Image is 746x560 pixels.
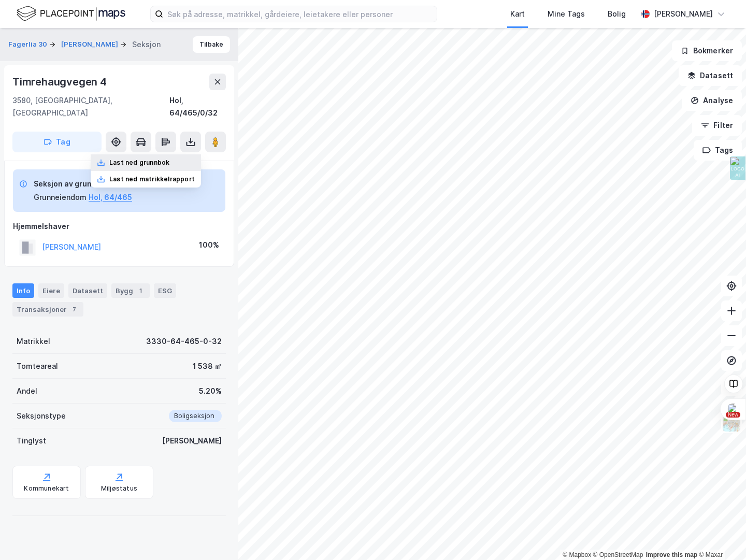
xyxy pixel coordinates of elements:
[694,510,746,560] iframe: Chat Widget
[692,115,742,136] button: Filter
[109,159,169,167] div: Last ned grunnbok
[12,74,109,90] div: Timrehaugvegen 4
[199,239,219,251] div: 100%
[163,6,437,22] input: Søk på adresse, matrikkel, gårdeiere, leietakere eller personer
[24,484,69,493] div: Kommunekart
[13,220,225,233] div: Hjemmelshaver
[17,360,58,372] div: Tomteareal
[69,304,79,314] div: 7
[12,302,83,317] div: Transaksjoner
[17,410,66,422] div: Seksjonstype
[694,140,742,161] button: Tags
[654,8,713,20] div: [PERSON_NAME]
[17,435,46,447] div: Tinglyst
[193,360,222,372] div: 1 538 ㎡
[132,38,161,51] div: Seksjon
[34,191,87,204] div: Grunneiendom
[34,178,132,190] div: Seksjon av grunneiendom
[646,551,697,558] a: Improve this map
[154,283,176,298] div: ESG
[593,551,643,558] a: OpenStreetMap
[563,551,591,558] a: Mapbox
[146,335,222,348] div: 3330-64-465-0-32
[679,65,742,86] button: Datasett
[17,385,37,397] div: Andel
[8,39,49,50] button: Fagerlia 30
[17,5,125,23] img: logo.f888ab2527a4732fd821a326f86c7f29.svg
[61,39,120,50] button: [PERSON_NAME]
[608,8,626,20] div: Bolig
[12,132,102,152] button: Tag
[162,435,222,447] div: [PERSON_NAME]
[510,8,525,20] div: Kart
[682,90,742,111] button: Analyse
[101,484,137,493] div: Miljøstatus
[199,385,222,397] div: 5.20%
[672,40,742,61] button: Bokmerker
[12,94,169,119] div: 3580, [GEOGRAPHIC_DATA], [GEOGRAPHIC_DATA]
[17,335,50,348] div: Matrikkel
[548,8,585,20] div: Mine Tags
[193,36,230,53] button: Tilbake
[68,283,107,298] div: Datasett
[169,94,226,119] div: Hol, 64/465/0/32
[109,175,195,183] div: Last ned matrikkelrapport
[694,510,746,560] div: Kontrollprogram for chat
[89,191,132,204] button: Hol, 64/465
[12,283,34,298] div: Info
[38,283,64,298] div: Eiere
[135,285,146,296] div: 1
[111,283,150,298] div: Bygg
